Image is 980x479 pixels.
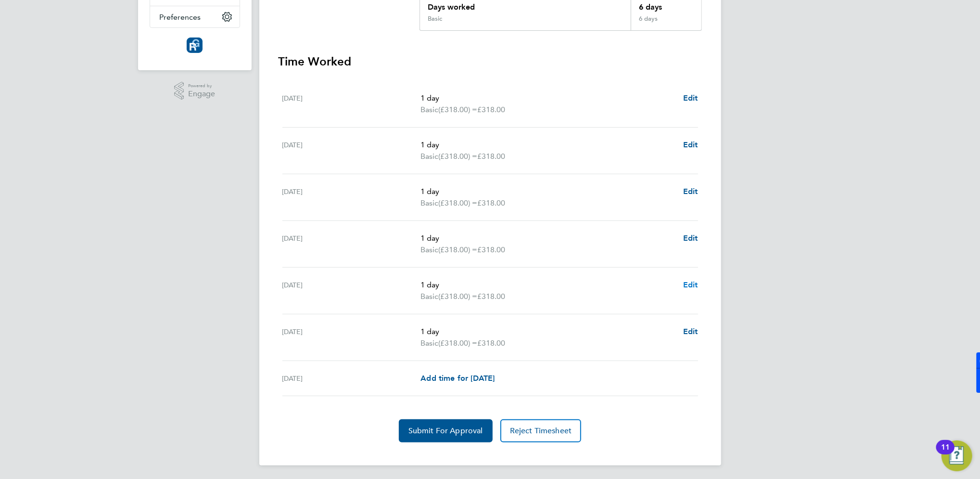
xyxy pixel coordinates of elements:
[160,13,201,22] span: Preferences
[477,292,505,301] span: £318.00
[941,447,950,460] div: 11
[187,38,202,53] img: resourcinggroup-logo-retina.png
[420,279,675,291] p: 1 day
[420,186,675,197] p: 1 day
[510,426,572,436] span: Reject Timesheet
[438,245,477,254] span: (£318.00) =
[420,244,438,256] span: Basic
[282,139,421,162] div: [DATE]
[282,326,421,349] div: [DATE]
[420,373,495,384] a: Add time for [DATE]
[942,440,972,471] button: Open Resource Center, 11 new notifications
[477,152,505,161] span: £318.00
[420,151,438,162] span: Basic
[282,233,421,256] div: [DATE]
[188,90,215,98] span: Engage
[420,92,675,104] p: 1 day
[282,92,421,116] div: [DATE]
[420,104,438,116] span: Basic
[438,292,477,301] span: (£318.00) =
[683,92,698,104] a: Edit
[282,186,421,209] div: [DATE]
[683,280,698,289] span: Edit
[438,338,477,348] span: (£318.00) =
[683,93,698,103] span: Edit
[150,38,240,53] a: Go to home page
[420,326,675,337] p: 1 day
[420,139,675,151] p: 1 day
[420,197,438,209] span: Basic
[420,233,675,244] p: 1 day
[174,82,215,100] a: Powered byEngage
[420,291,438,302] span: Basic
[150,6,240,27] button: Preferences
[477,338,505,348] span: £318.00
[420,337,438,349] span: Basic
[683,326,698,337] a: Edit
[438,198,477,207] span: (£318.00) =
[438,152,477,161] span: (£318.00) =
[683,233,698,244] a: Edit
[631,15,701,30] div: 6 days
[282,279,421,302] div: [DATE]
[500,419,582,442] button: Reject Timesheet
[477,198,505,207] span: £318.00
[477,245,505,254] span: £318.00
[683,140,698,149] span: Edit
[477,105,505,114] span: £318.00
[399,419,493,442] button: Submit For Approval
[683,279,698,291] a: Edit
[438,105,477,114] span: (£318.00) =
[683,186,698,197] a: Edit
[420,374,495,383] span: Add time for [DATE]
[282,373,421,384] div: [DATE]
[408,426,483,436] span: Submit For Approval
[188,82,215,90] span: Powered by
[279,54,702,69] h3: Time Worked
[428,15,442,23] div: Basic
[683,187,698,196] span: Edit
[683,139,698,151] a: Edit
[683,327,698,336] span: Edit
[683,233,698,243] span: Edit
